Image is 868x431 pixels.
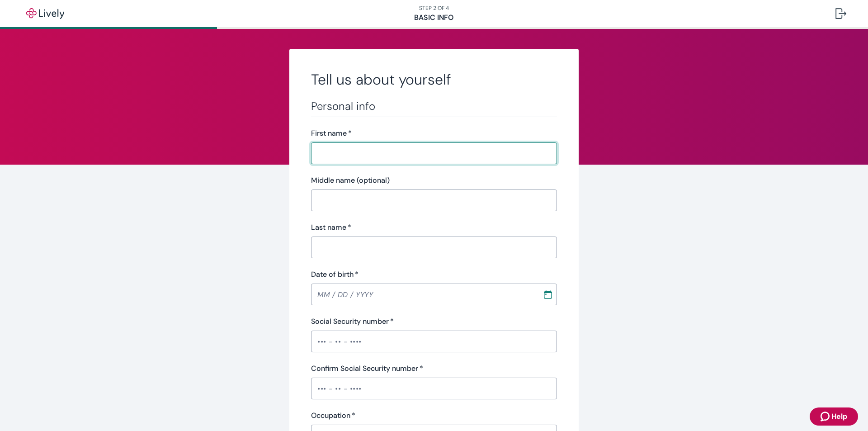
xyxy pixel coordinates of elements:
[831,411,847,422] span: Help
[828,3,854,24] button: Log out
[20,8,71,19] img: Lively
[540,286,556,303] button: Choose date
[821,411,831,422] svg: Zendesk support icon
[311,379,557,398] input: ••• - •• - ••••
[311,316,394,327] label: Social Security number
[311,410,355,421] label: Occupation
[311,71,557,89] h2: Tell us about yourself
[311,222,351,233] label: Last name
[311,128,352,139] label: First name
[543,290,552,299] svg: Calendar
[311,175,390,186] label: Middle name (optional)
[311,285,536,303] input: MM / DD / YYYY
[311,363,423,374] label: Confirm Social Security number
[311,269,359,280] label: Date of birth
[311,99,557,113] h3: Personal info
[311,332,557,350] input: ••• - •• - ••••
[810,407,858,426] button: Zendesk support iconHelp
